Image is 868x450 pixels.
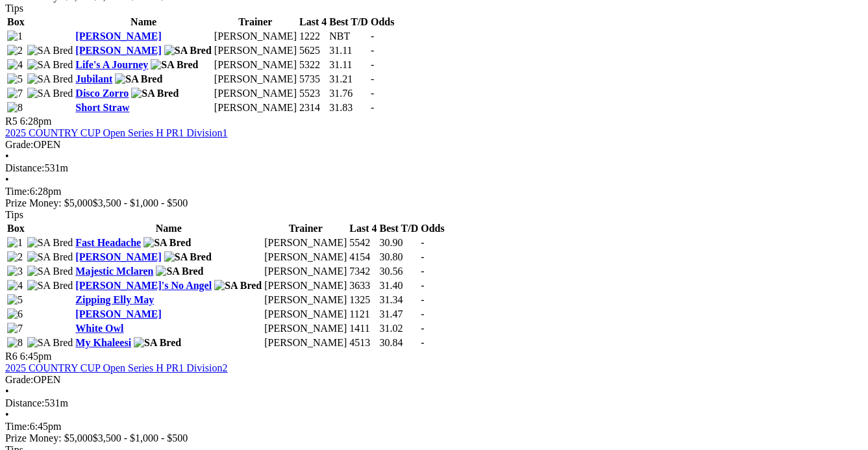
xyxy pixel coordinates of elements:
img: SA Bred [27,337,73,349]
td: [PERSON_NAME] [264,279,347,292]
th: Best T/D [329,16,369,29]
td: 30.90 [379,236,419,249]
td: [PERSON_NAME] [264,294,347,306]
span: Tips [5,209,23,220]
img: SA Bred [27,59,73,71]
img: 7 [7,88,23,99]
img: 4 [7,59,23,71]
span: • [5,174,9,185]
img: 7 [7,323,23,334]
span: • [5,386,9,397]
span: Time: [5,186,30,197]
span: R6 [5,351,18,362]
span: - [371,73,374,84]
a: White Owl [75,323,123,334]
span: $3,500 - $1,000 - $500 [93,197,188,208]
a: Zipping Elly May [75,294,154,305]
span: R5 [5,116,18,127]
img: 6 [7,308,23,320]
span: Box [7,223,25,234]
span: - [421,323,424,334]
img: 8 [7,337,23,349]
td: [PERSON_NAME] [264,322,347,335]
td: 31.83 [329,101,369,114]
td: [PERSON_NAME] [214,30,297,43]
img: SA Bred [156,266,203,277]
a: My Khaleesi [75,337,131,348]
a: [PERSON_NAME] [75,45,161,56]
td: 31.02 [379,322,419,335]
span: Box [7,16,25,27]
img: 3 [7,266,23,277]
td: 31.11 [329,44,369,57]
span: Distance: [5,397,44,408]
td: 31.47 [379,308,419,321]
td: 5523 [299,87,327,100]
td: 1411 [349,322,377,335]
td: 31.34 [379,294,419,306]
td: 7342 [349,265,377,278]
td: [PERSON_NAME] [264,265,347,278]
td: [PERSON_NAME] [214,101,297,114]
a: [PERSON_NAME]'s No Angel [75,280,212,291]
a: Disco Zorro [75,88,129,99]
td: 5735 [299,73,327,86]
td: 5322 [299,58,327,71]
td: 31.21 [329,73,369,86]
td: 4154 [349,251,377,264]
span: 6:45pm [20,351,52,362]
a: [PERSON_NAME] [75,251,161,262]
td: [PERSON_NAME] [214,58,297,71]
th: Last 4 [299,16,327,29]
span: Time: [5,421,30,432]
div: Prize Money: $5,000 [5,432,863,444]
td: 30.80 [379,251,419,264]
div: 6:45pm [5,421,863,432]
img: 2 [7,45,23,56]
img: SA Bred [27,88,73,99]
td: NBT [329,30,369,43]
td: [PERSON_NAME] [264,308,347,321]
img: 1 [7,237,23,249]
img: 5 [7,294,23,306]
div: OPEN [5,374,863,386]
span: - [421,251,424,262]
img: SA Bred [164,251,212,263]
a: [PERSON_NAME] [75,31,161,42]
td: 3633 [349,279,377,292]
img: SA Bred [134,337,181,349]
img: 4 [7,280,23,292]
span: Grade: [5,374,34,385]
td: 30.84 [379,336,419,349]
span: - [371,31,374,42]
div: Prize Money: $5,000 [5,197,863,209]
span: Grade: [5,139,34,150]
img: SA Bred [164,45,212,56]
img: SA Bred [115,73,162,85]
td: [PERSON_NAME] [264,251,347,264]
img: 5 [7,73,23,85]
img: 1 [7,31,23,42]
td: [PERSON_NAME] [214,73,297,86]
a: 2025 COUNTRY CUP Open Series H PR1 Division2 [5,362,227,373]
span: - [421,337,424,348]
img: SA Bred [131,88,179,99]
th: Name [75,16,212,29]
div: 6:28pm [5,186,863,197]
span: - [421,294,424,305]
th: Odds [420,222,445,235]
a: Majestic Mclaren [75,266,153,277]
th: Trainer [214,16,297,29]
img: SA Bred [27,266,73,277]
span: Tips [5,3,23,14]
img: SA Bred [27,45,73,56]
span: - [421,280,424,291]
span: • [5,151,9,162]
th: Trainer [264,222,347,235]
a: 2025 COUNTRY CUP Open Series H PR1 Division1 [5,127,227,138]
img: SA Bred [214,280,262,292]
a: Life's A Journey [75,59,148,70]
img: 2 [7,251,23,263]
span: - [371,88,374,99]
td: 31.40 [379,279,419,292]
